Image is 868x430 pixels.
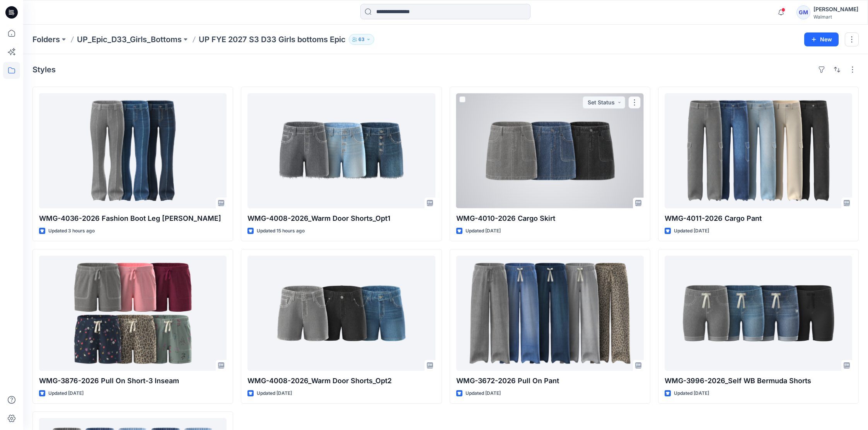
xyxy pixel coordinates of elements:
[247,256,435,371] a: WMG-4008-2026_Warm Door Shorts_Opt2
[804,32,839,46] button: New
[39,375,227,386] p: WMG-3876-2026 Pull On Short-3 Inseam
[674,389,709,398] p: Updated [DATE]
[39,256,227,371] a: WMG-3876-2026 Pull On Short-3 Inseam
[665,213,852,224] p: WMG-4011-2026 Cargo Pant
[247,213,435,224] p: WMG-4008-2026_Warm Door Shorts_Opt1
[257,227,305,235] p: Updated 15 hours ago
[39,213,227,224] p: WMG-4036-2026 Fashion Boot Leg [PERSON_NAME]
[257,389,292,398] p: Updated [DATE]
[813,14,858,20] div: Walmart
[247,93,435,208] a: WMG-4008-2026_Warm Door Shorts_Opt1
[32,34,60,45] a: Folders
[456,93,644,208] a: WMG-4010-2026 Cargo Skirt
[456,256,644,371] a: WMG-3672-2026 Pull On Pant
[32,65,56,74] h4: Styles
[665,375,852,386] p: WMG-3996-2026_Self WB Bermuda Shorts
[674,227,709,235] p: Updated [DATE]
[665,256,852,371] a: WMG-3996-2026_Self WB Bermuda Shorts
[466,389,501,398] p: Updated [DATE]
[813,5,858,14] div: [PERSON_NAME]
[48,227,95,235] p: Updated 3 hours ago
[199,34,346,45] p: UP FYE 2027 S3 D33 Girls bottoms Epic
[247,375,435,386] p: WMG-4008-2026_Warm Door Shorts_Opt2
[349,34,374,45] button: 63
[77,34,182,45] a: UP_Epic_D33_Girls_Bottoms
[665,93,852,208] a: WMG-4011-2026 Cargo Pant
[48,389,84,398] p: Updated [DATE]
[358,35,365,44] p: 63
[456,375,644,386] p: WMG-3672-2026 Pull On Pant
[39,93,227,208] a: WMG-4036-2026 Fashion Boot Leg Jean
[456,213,644,224] p: WMG-4010-2026 Cargo Skirt
[796,5,810,19] div: GM
[466,227,501,235] p: Updated [DATE]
